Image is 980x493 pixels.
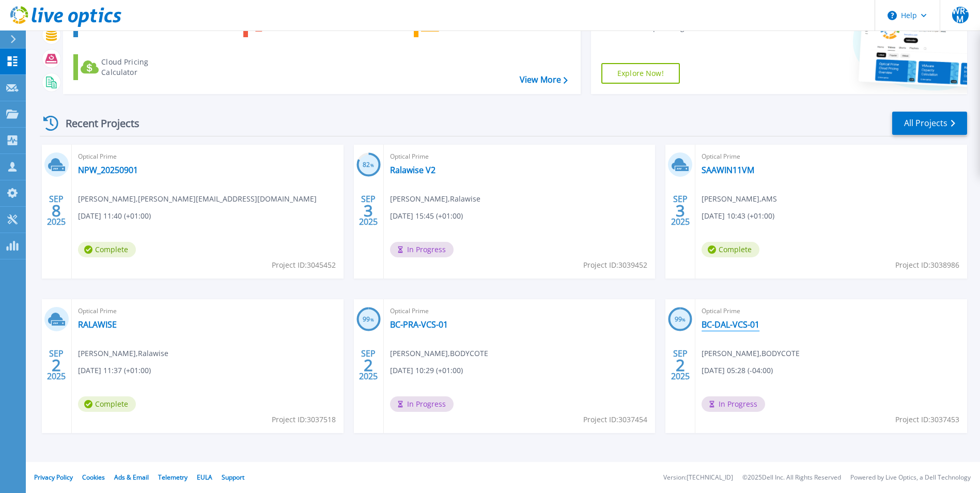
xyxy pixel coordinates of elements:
a: Cookies [82,473,105,482]
span: [PERSON_NAME] , AMS [702,193,777,205]
span: Optical Prime [390,151,649,162]
span: [PERSON_NAME] , [PERSON_NAME][EMAIL_ADDRESS][DOMAIN_NAME] [78,193,317,205]
span: Complete [78,242,136,257]
a: Cloud Pricing Calculator [73,54,189,80]
span: [DATE] 10:43 (+01:00) [702,210,774,222]
span: 3 [364,206,373,215]
span: Project ID: 3045452 [272,259,336,271]
a: BC-DAL-VCS-01 [702,319,759,330]
span: Complete [78,396,136,412]
span: 3 [676,206,685,215]
span: [DATE] 10:29 (+01:00) [390,365,463,376]
span: Project ID: 3037453 [895,414,959,425]
a: Telemetry [158,473,188,482]
span: Complete [702,242,759,257]
a: RALAWISE [78,319,117,330]
span: % [682,317,686,322]
span: Project ID: 3038986 [895,259,959,271]
h3: 99 [668,314,692,326]
div: Recent Projects [40,111,153,136]
a: Ralawise V2 [390,165,435,175]
div: SEP 2025 [46,346,66,384]
span: Optical Prime [78,151,337,162]
span: % [370,317,374,322]
span: 2 [52,361,61,369]
div: Cloud Pricing Calculator [101,57,184,78]
span: Optical Prime [702,151,961,162]
a: Ads & Email [114,473,149,482]
span: [DATE] 11:37 (+01:00) [78,365,151,376]
span: In Progress [702,396,765,412]
span: [PERSON_NAME] , Ralawise [390,193,480,205]
span: Project ID: 3037454 [583,414,647,425]
span: [PERSON_NAME] , BODYCOTE [390,348,488,359]
span: [PERSON_NAME] , BODYCOTE [702,348,800,359]
span: 8 [52,206,61,215]
span: [DATE] 05:28 (-04:00) [702,365,773,376]
span: % [370,162,374,168]
span: Optical Prime [78,305,337,317]
span: 2 [676,361,685,369]
a: BC-PRA-VCS-01 [390,319,448,330]
a: View More [520,75,568,85]
div: SEP 2025 [671,346,690,384]
h3: 99 [356,314,381,326]
a: Privacy Policy [34,473,73,482]
span: [PERSON_NAME] , Ralawise [78,348,168,359]
div: SEP 2025 [671,192,690,229]
span: [DATE] 11:40 (+01:00) [78,210,151,222]
a: Explore Now! [601,63,680,84]
li: Version: [TECHNICAL_ID] [663,474,733,481]
a: SAAWIN11VM [702,165,754,175]
div: SEP 2025 [46,192,66,229]
span: Project ID: 3039452 [583,259,647,271]
span: 2 [364,361,373,369]
span: Optical Prime [390,305,649,317]
span: [DATE] 15:45 (+01:00) [390,210,463,222]
a: All Projects [892,112,967,135]
span: In Progress [390,242,454,257]
a: EULA [197,473,212,482]
span: WR-M [952,7,969,23]
h3: 82 [356,159,381,171]
div: SEP 2025 [359,192,378,229]
span: Optical Prime [702,305,961,317]
div: SEP 2025 [359,346,378,384]
a: NPW_20250901 [78,165,138,175]
span: In Progress [390,396,454,412]
li: © 2025 Dell Inc. All Rights Reserved [742,474,841,481]
a: Support [222,473,244,482]
span: Project ID: 3037518 [272,414,336,425]
li: Powered by Live Optics, a Dell Technology [850,474,971,481]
